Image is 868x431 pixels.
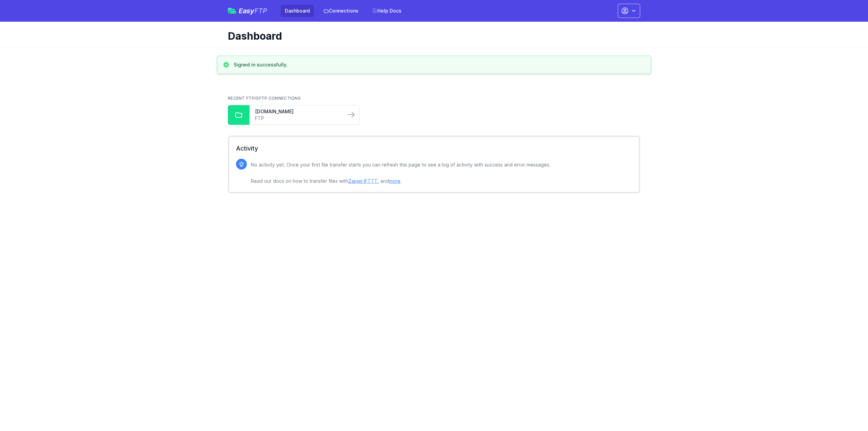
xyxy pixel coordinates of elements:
[254,7,267,15] span: FTP
[228,30,635,42] h1: Dashboard
[348,178,362,184] a: Zapier
[389,178,400,184] a: more
[319,5,362,17] a: Connections
[239,7,267,14] span: Easy
[251,161,551,185] p: No activity yet. Once your first file transfer starts you can refresh this page to see a log of a...
[228,96,640,101] h2: Recent FTP/SFTP Connections
[236,144,632,153] h2: Activity
[364,178,378,184] a: IFTTT
[368,5,406,17] a: Help Docs
[255,115,340,122] a: FTP
[234,61,288,68] h3: Signed in successfully.
[281,5,314,17] a: Dashboard
[228,7,267,14] a: EasyFTP
[255,108,340,115] a: [DOMAIN_NAME]
[228,8,236,14] img: easyftp_logo.png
